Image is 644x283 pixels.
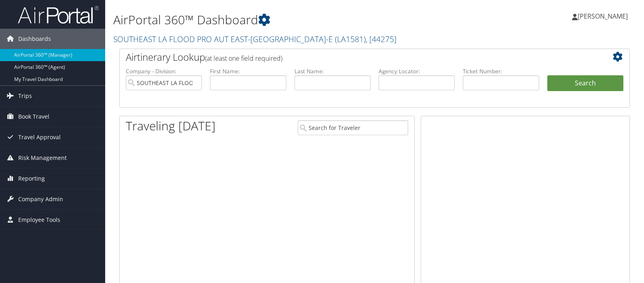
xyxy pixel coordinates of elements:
[366,34,396,45] span: , [ 44275 ]
[572,4,636,28] a: [PERSON_NAME]
[126,50,581,64] h2: Airtinerary Lookup
[298,120,408,135] input: Search for Traveler
[18,168,45,189] span: Reporting
[379,67,455,75] label: Agency Locator:
[578,12,628,21] span: [PERSON_NAME]
[18,127,61,147] span: Travel Approval
[18,86,32,106] span: Trips
[18,106,49,127] span: Book Travel
[113,34,396,45] a: SOUTHEAST LA FLOOD PRO AUT EAST-[GEOGRAPHIC_DATA]-E
[126,67,202,75] label: Company - Division:
[463,67,539,75] label: Ticket Number:
[113,11,462,28] h1: AirPortal 360™ Dashboard
[547,75,623,91] button: Search
[18,29,51,49] span: Dashboards
[335,34,366,45] span: ( LA1581 )
[18,5,99,24] img: airportal-logo.png
[18,189,63,209] span: Company Admin
[126,117,216,134] h1: Traveling [DATE]
[18,148,67,168] span: Risk Management
[205,54,282,63] span: (at least one field required)
[18,210,60,230] span: Employee Tools
[210,67,286,75] label: First Name:
[294,67,371,75] label: Last Name:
